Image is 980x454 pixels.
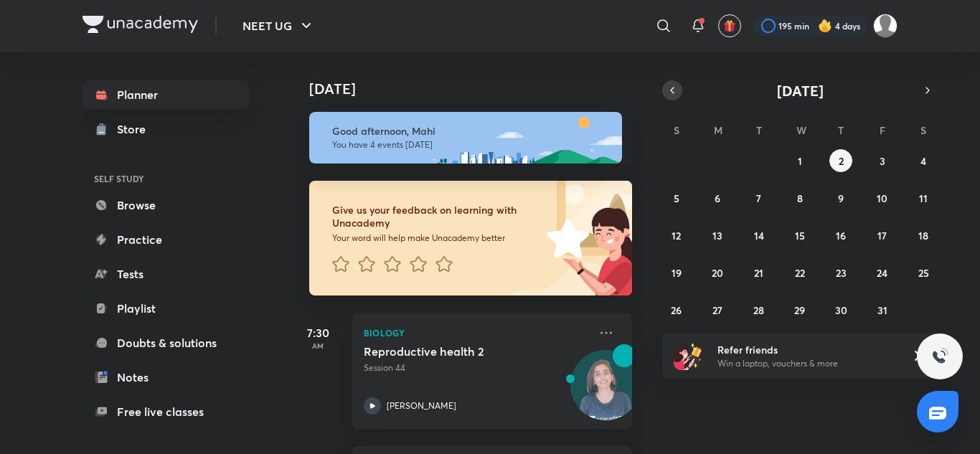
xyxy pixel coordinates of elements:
abbr: October 6, 2025 [715,191,720,205]
button: October 12, 2025 [665,224,688,247]
a: Notes [83,363,249,392]
img: Avatar [571,358,640,427]
button: October 9, 2025 [829,186,852,209]
p: You have 4 events [DATE] [332,139,609,151]
button: October 23, 2025 [829,261,852,284]
button: October 24, 2025 [871,261,894,284]
button: NEET UG [234,11,324,40]
a: Practice [83,225,249,254]
abbr: October 12, 2025 [672,229,681,242]
abbr: October 27, 2025 [712,303,722,317]
p: Your word will help make Unacademy better [332,232,542,244]
abbr: October 31, 2025 [877,303,887,317]
button: October 6, 2025 [706,186,729,209]
a: Doubts & solutions [83,328,249,357]
a: Tests [83,260,249,288]
button: October 16, 2025 [829,224,852,247]
button: October 25, 2025 [912,261,935,284]
abbr: October 30, 2025 [835,303,847,317]
h5: 7:30 [289,324,347,341]
button: October 27, 2025 [706,298,729,321]
button: October 30, 2025 [829,298,852,321]
button: October 10, 2025 [871,186,894,209]
abbr: October 10, 2025 [877,191,887,205]
button: October 7, 2025 [748,186,771,209]
abbr: Sunday [674,123,679,137]
a: Planner [83,80,249,109]
abbr: October 24, 2025 [877,266,887,280]
h5: Reproductive health 2 [364,344,542,359]
abbr: Wednesday [796,123,806,137]
img: afternoon [309,112,622,164]
button: October 22, 2025 [788,261,811,284]
abbr: October 7, 2025 [756,191,761,205]
p: Win a laptop, vouchers & more [717,357,894,370]
p: AM [289,341,347,350]
abbr: October 21, 2025 [754,266,763,280]
img: avatar [723,19,736,32]
abbr: October 17, 2025 [877,229,887,242]
abbr: October 18, 2025 [918,229,928,242]
abbr: October 2, 2025 [839,154,844,168]
button: October 5, 2025 [665,186,688,209]
button: October 11, 2025 [912,186,935,209]
button: October 2, 2025 [829,149,852,172]
button: avatar [718,14,741,37]
button: October 8, 2025 [788,186,811,209]
abbr: Monday [714,123,722,137]
button: October 18, 2025 [912,224,935,247]
abbr: October 13, 2025 [712,229,722,242]
img: feedback_image [498,181,632,295]
img: Company Logo [83,16,198,33]
img: referral [674,341,702,370]
abbr: October 16, 2025 [836,229,846,242]
a: Browse [83,191,249,219]
abbr: Tuesday [756,123,762,137]
button: October 19, 2025 [665,261,688,284]
abbr: October 20, 2025 [712,266,723,280]
abbr: October 25, 2025 [918,266,929,280]
button: October 1, 2025 [788,149,811,172]
button: October 3, 2025 [871,149,894,172]
abbr: October 3, 2025 [880,154,885,168]
abbr: October 15, 2025 [795,229,805,242]
abbr: October 19, 2025 [672,266,682,280]
abbr: October 23, 2025 [836,266,847,280]
abbr: October 4, 2025 [920,154,926,168]
p: [PERSON_NAME] [387,399,456,412]
button: October 28, 2025 [748,298,771,321]
a: Playlist [83,294,249,323]
abbr: October 11, 2025 [919,191,928,205]
abbr: Friday [880,123,885,137]
button: October 26, 2025 [665,298,688,321]
img: streak [818,19,832,33]
button: October 14, 2025 [748,224,771,247]
abbr: Saturday [920,123,926,137]
img: Mahi Singh [873,14,897,38]
h4: [DATE] [309,80,646,98]
abbr: October 28, 2025 [753,303,764,317]
button: October 4, 2025 [912,149,935,172]
abbr: October 14, 2025 [754,229,764,242]
span: [DATE] [777,81,824,100]
button: October 15, 2025 [788,224,811,247]
abbr: Thursday [838,123,844,137]
abbr: October 29, 2025 [794,303,805,317]
abbr: October 22, 2025 [795,266,805,280]
button: October 21, 2025 [748,261,771,284]
button: October 20, 2025 [706,261,729,284]
abbr: October 1, 2025 [798,154,802,168]
abbr: October 5, 2025 [674,191,679,205]
img: ttu [931,348,948,365]
a: Store [83,115,249,143]
button: October 29, 2025 [788,298,811,321]
a: Company Logo [83,16,198,37]
button: October 31, 2025 [871,298,894,321]
abbr: October 26, 2025 [671,303,682,317]
div: Store [117,120,154,138]
p: Biology [364,324,589,341]
h6: Refer friends [717,342,894,357]
h6: Good afternoon, Mahi [332,125,609,138]
h6: Give us your feedback on learning with Unacademy [332,204,542,230]
a: Free live classes [83,397,249,426]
